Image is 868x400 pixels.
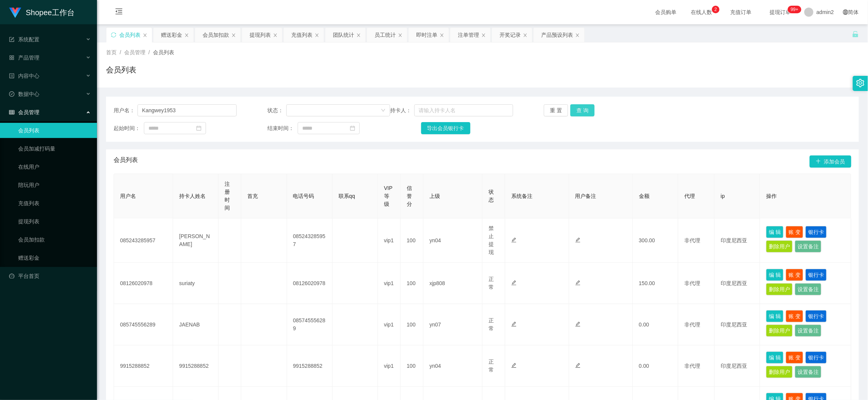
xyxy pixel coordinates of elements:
button: 账 变 [786,269,803,281]
td: yn07 [423,304,482,345]
span: / [148,49,150,55]
button: 设置备注 [795,366,821,378]
i: 图标: close [440,33,444,38]
span: / [120,49,121,55]
i: 图标: close [231,33,236,38]
td: 印度尼西亚 [715,218,760,263]
button: 银行卡 [806,269,827,281]
input: 请输入持卡人名 [414,104,513,116]
span: 持卡人姓名 [179,193,206,199]
span: 会员列表 [153,49,174,55]
td: vip1 [378,304,401,345]
a: 赠送彩金 [18,250,91,265]
td: 085243285957 [114,218,173,263]
button: 删除用户 [766,366,793,378]
i: 图标: close [273,33,278,38]
button: 编 辑 [766,269,784,281]
i: 图标: form [9,37,14,42]
span: 结束时间： [267,124,298,132]
i: 图标: edit [511,363,517,368]
button: 编 辑 [766,310,784,322]
div: 充值列表 [291,28,312,42]
td: 08126020978 [287,263,333,304]
td: 08126020978 [114,263,173,304]
img: logo.9652507e.png [9,8,21,18]
sup: 2 [712,6,720,13]
i: 图标: edit [575,363,581,368]
button: 删除用户 [766,240,793,253]
span: VIP等级 [384,185,393,207]
button: 银行卡 [806,226,827,238]
i: 图标: check-circle-o [9,91,14,97]
i: 图标: edit [511,237,517,243]
button: 编 辑 [766,226,784,238]
p: 2 [715,6,717,13]
td: [PERSON_NAME] [173,218,219,263]
div: 产品预设列表 [541,28,573,42]
td: 085745556289 [114,304,173,345]
td: 085745556289 [287,304,333,345]
i: 图标: edit [575,280,581,285]
td: JAENAB [173,304,219,345]
span: 操作 [766,193,777,199]
td: vip1 [378,218,401,263]
button: 删除用户 [766,325,793,337]
td: 印度尼西亚 [715,304,760,345]
span: 起始时间： [114,124,144,132]
a: 会员加减打码量 [18,141,91,156]
input: 请输入用户名 [137,104,236,116]
i: 图标: close [315,33,319,38]
span: 上级 [429,193,440,199]
a: 在线用户 [18,159,91,174]
a: 会员列表 [18,123,91,138]
div: 赠送彩金 [161,28,182,42]
span: 系统配置 [9,36,39,42]
button: 查 询 [570,104,595,116]
td: 100 [401,345,423,387]
span: 代理 [684,193,695,199]
button: 银行卡 [806,310,827,322]
button: 导出会员银行卡 [421,122,470,134]
td: 085243285957 [287,218,333,263]
div: 注单管理 [458,28,479,42]
i: 图标: edit [511,280,517,285]
span: 系统备注 [511,193,532,199]
span: 信誉分 [407,185,412,207]
span: 禁止提现 [489,225,494,255]
button: 图标: plus添加会员 [810,155,851,168]
td: 9915288852 [173,345,219,387]
span: 持卡人： [390,107,414,115]
h1: 会员列表 [106,64,136,75]
td: vip1 [378,263,401,304]
h1: Shopee工作台 [26,0,75,25]
span: 首充 [247,193,258,199]
i: 图标: global [843,9,848,15]
i: 图标: close [481,33,486,38]
i: 图标: setting [856,79,865,87]
i: 图标: close [398,33,403,38]
a: 图标: dashboard平台首页 [9,268,91,284]
i: 图标: close [184,33,189,38]
i: 图标: close [575,33,580,38]
span: 会员管理 [9,109,39,115]
i: 图标: sync [111,32,116,38]
div: 会员加扣款 [203,28,229,42]
span: 非代理 [684,237,700,243]
td: 150.00 [633,263,678,304]
td: 印度尼西亚 [715,263,760,304]
button: 设置备注 [795,283,821,295]
div: 即时注单 [416,28,437,42]
span: 非代理 [684,363,700,369]
button: 重 置 [544,104,568,116]
td: 0.00 [633,345,678,387]
button: 编 辑 [766,351,784,364]
i: 图标: edit [575,322,581,327]
td: 100 [401,304,423,345]
td: xjp808 [423,263,482,304]
div: 会员列表 [119,28,141,42]
span: 内容中心 [9,73,39,79]
span: 用户备注 [575,193,596,199]
span: 联系qq [339,193,355,199]
div: 开奖记录 [500,28,521,42]
td: yn04 [423,218,482,263]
